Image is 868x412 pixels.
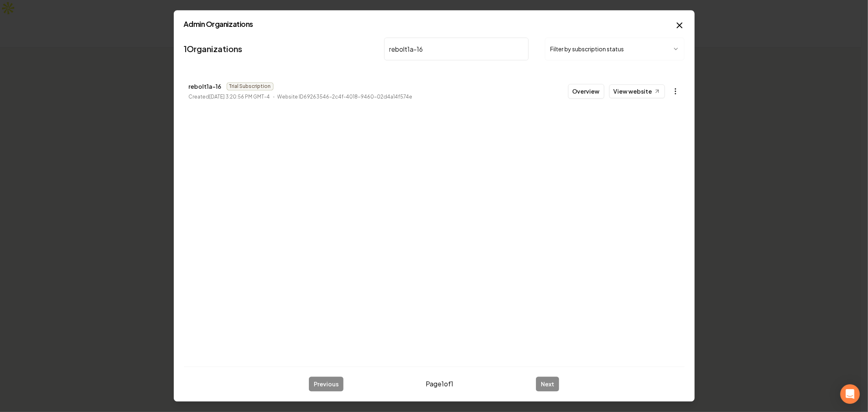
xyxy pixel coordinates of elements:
a: 1Organizations [184,43,243,55]
time: [DATE] 3:20:56 PM GMT-4 [210,94,270,100]
p: Website ID 69263546-2c4f-4018-9460-02d4a14f574e [278,93,413,101]
span: Trial Subscription [227,82,273,90]
p: Created [189,93,270,101]
h2: Admin Organizations [184,20,684,28]
button: Overview [568,84,604,99]
a: View website [609,84,665,98]
p: rebolt1a-16 [189,81,222,91]
span: Page 1 of 1 [426,379,454,389]
input: Search by name or ID [384,37,529,60]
